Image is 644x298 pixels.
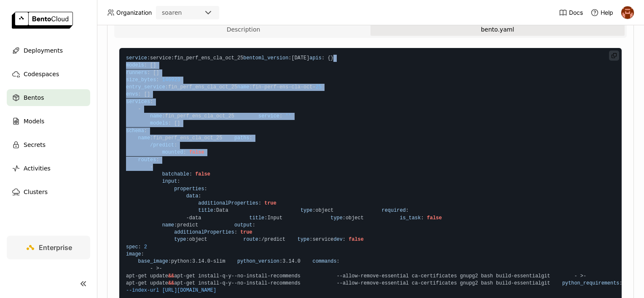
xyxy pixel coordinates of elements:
span: route [243,237,258,242]
span: > [580,273,583,279]
span: - [150,266,153,271]
span: 2 [144,244,147,250]
span: : [138,91,141,97]
span: batchable [162,171,189,177]
span: false [195,171,210,177]
span: : [189,171,192,177]
span: Enterprise [39,243,72,252]
span: - [340,273,343,279]
span: Codespaces [24,69,59,79]
span: fin_perf_ens_cla_oct_25 [126,84,237,90]
span: } [330,55,333,61]
span: : [252,222,255,228]
span: - [313,84,316,90]
span: - [234,280,237,286]
span: - [337,273,340,279]
span: - [511,280,514,286]
span: service [285,237,333,242]
span: name [237,84,250,90]
span: schema [126,128,144,134]
span: name [138,135,150,141]
span: is_task [400,215,421,221]
span: models [126,62,144,68]
span: additionalProperties [174,229,234,235]
span: Data [126,208,228,213]
span: : [156,157,159,163]
span: type [301,208,313,213]
span: false [189,149,204,155]
span: : [279,258,282,264]
span: fin perf ens cla oct [237,84,322,90]
span: : [312,208,315,213]
span: : [279,113,282,119]
span: --index-url [URL][DOMAIN_NAME] [126,287,216,293]
span: input [162,178,177,184]
span: Models [24,116,44,126]
span: : [150,135,153,141]
span: additionalProperties [198,200,258,206]
span: required [382,208,406,213]
span: base_image [138,258,168,264]
span: - [358,280,361,286]
span: object [228,208,334,213]
span: data [186,193,199,199]
span: : [343,237,346,242]
span: : [258,237,261,242]
span: - [186,215,189,221]
span: - [243,273,246,279]
span: : [309,237,312,242]
img: logo [12,12,73,29]
span: : [150,99,153,105]
span: git [541,273,550,279]
span: Deployments [24,45,63,56]
span: : [147,70,150,76]
span: - [183,273,186,279]
span: : [204,186,207,192]
span: - [583,273,586,279]
div: Help [590,8,613,17]
span: && [168,280,174,286]
span: - [183,280,186,286]
span: title [198,208,213,213]
span: paths [234,135,250,141]
span: : [288,55,291,61]
span: [DATE] [243,55,309,61]
span: bentoml_version [243,55,288,61]
span: runners [126,70,147,76]
a: Deployments [7,42,90,59]
span: - [261,84,264,90]
span: apis [309,55,322,61]
span: fin_perf_ens_cla_oct_25 [126,113,234,119]
span: ] [156,70,159,76]
span: - [379,280,382,286]
span: Clusters [24,187,48,197]
span: service [258,113,279,119]
span: 25 [316,84,322,90]
span: models [150,120,168,126]
span: [ [153,70,156,76]
span: - [358,273,361,279]
span: - [135,273,138,279]
span: allow remove essential ca certificates gnupg2 bash build essential [301,273,541,279]
span: image [126,251,141,257]
span: [ [174,120,177,126]
span: fin_perf_ens_cla_oct_25 [126,135,222,141]
a: Codespaces [7,66,90,82]
span: : [258,200,261,206]
span: python_version [237,258,279,264]
span: type [174,237,186,242]
span: : [174,142,177,148]
span: - [231,280,234,286]
a: Docs [559,8,583,17]
span: : [141,251,144,257]
span: Organization [116,9,152,16]
span: : [619,280,622,286]
span: : [406,208,409,213]
span: - [379,273,382,279]
span: true [264,200,276,206]
span: - [219,280,222,286]
span: - [138,106,141,112]
a: Bentos [7,89,90,106]
span: /predict [207,237,286,242]
span: : [250,84,252,90]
